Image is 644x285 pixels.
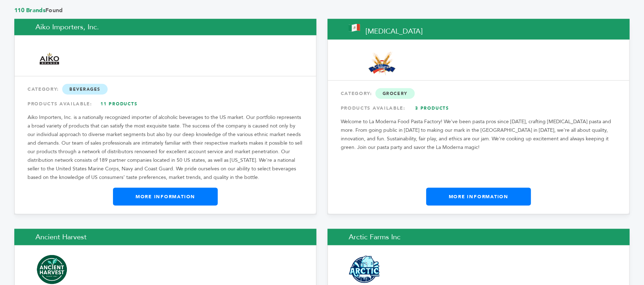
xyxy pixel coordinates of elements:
span: Beverages [62,84,108,95]
a: More Information [113,188,218,206]
img: Ancient Harvest [36,254,68,285]
span: 110 Brands [14,6,45,14]
p: Welcome to La Moderna Food Pasta Factory! We've been pasta pros since [DATE], crafting [MEDICAL_D... [341,117,616,152]
img: Arctic Farms Inc [349,254,379,285]
img: This brand is from Mexico (MX) [349,24,360,32]
a: More Information [426,188,531,206]
div: PRODUCTS AVAILABLE: [28,97,303,110]
h2: Aiko Importers, Inc. [14,19,316,35]
span: Grocery [375,88,415,99]
span: Found [14,6,630,14]
h2: Arctic Farms Inc [328,229,630,245]
div: CATEGORY: [28,83,303,96]
p: Aiko Importers, Inc. is a nationally recognized importer of alcoholic beverages to the US market.... [28,113,303,182]
a: 3 Products [407,102,457,115]
h2: [MEDICAL_DATA] [328,19,630,40]
h2: Ancient Harvest [14,229,316,245]
img: Allegra [349,52,415,76]
a: 11 Products [94,97,144,110]
div: PRODUCTS AVAILABLE: [341,102,616,115]
div: CATEGORY: [341,87,616,100]
img: Aiko Importers, Inc. [36,44,63,75]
